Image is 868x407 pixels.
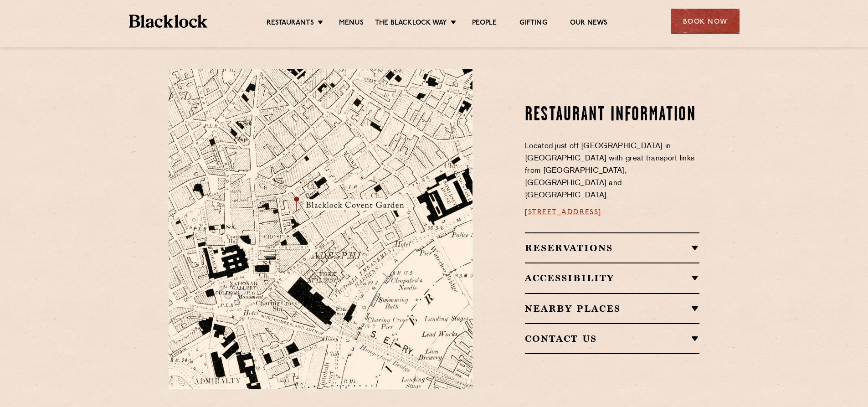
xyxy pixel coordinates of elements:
[525,303,699,314] h2: Nearby Places
[267,19,314,29] a: Restaurants
[375,19,447,29] a: The Blacklock Way
[525,143,694,199] span: Located just off [GEOGRAPHIC_DATA] in [GEOGRAPHIC_DATA] with great transport links from [GEOGRAPH...
[570,19,608,29] a: Our News
[525,242,699,253] h2: Reservations
[525,104,699,127] h2: Restaurant information
[519,19,547,29] a: Gifting
[525,209,601,216] a: [STREET_ADDRESS]
[339,19,364,29] a: Menus
[525,273,699,283] h2: Accessibility
[375,304,502,389] img: svg%3E
[671,9,740,34] div: Book Now
[129,15,208,28] img: BL_Textured_Logo-footer-cropped.svg
[472,19,497,29] a: People
[525,333,699,344] h2: Contact Us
